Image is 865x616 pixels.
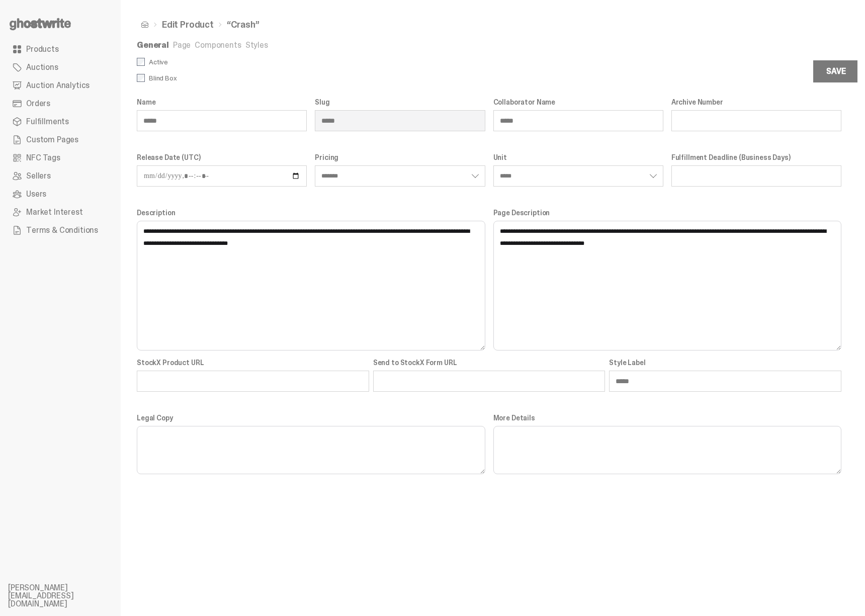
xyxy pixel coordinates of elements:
[8,149,113,167] a: NFC Tags
[315,153,485,161] label: Pricing
[137,359,369,367] label: StockX Product URL
[8,221,113,239] a: Terms & Conditions
[8,167,113,185] a: Sellers
[671,153,841,161] label: Fulfillment Deadline (Business Days)
[26,154,60,162] span: NFC Tags
[137,40,169,50] a: General
[26,226,98,234] span: Terms & Conditions
[26,63,58,71] span: Auctions
[26,45,59,53] span: Products
[26,118,69,126] span: Fulfillments
[245,40,268,50] a: Styles
[8,58,113,76] a: Auctions
[8,203,113,221] a: Market Interest
[8,95,113,113] a: Orders
[214,20,259,29] li: “Crash”
[8,131,113,149] a: Custom Pages
[493,153,663,161] label: Unit
[137,209,485,217] label: Description
[137,58,145,66] input: Active
[162,20,214,29] a: Edit Product
[493,414,842,422] label: More Details
[8,584,129,608] li: [PERSON_NAME][EMAIL_ADDRESS][DOMAIN_NAME]
[826,67,845,75] div: Save
[137,414,485,422] label: Legal Copy
[8,185,113,203] a: Users
[8,113,113,131] a: Fulfillments
[137,153,307,161] label: Release Date (UTC)
[137,58,489,66] label: Active
[8,76,113,95] a: Auction Analytics
[26,136,78,144] span: Custom Pages
[609,359,841,367] label: Style Label
[173,40,191,50] a: Page
[373,359,605,367] label: Send to StockX Form URL
[671,98,841,106] label: Archive Number
[137,74,145,82] input: Blind Box
[493,209,842,217] label: Page Description
[26,208,83,216] span: Market Interest
[493,98,663,106] label: Collaborator Name
[195,40,241,50] a: Components
[8,40,113,58] a: Products
[26,81,90,90] span: Auction Analytics
[137,74,489,82] label: Blind Box
[813,60,858,82] button: Save
[26,190,46,198] span: Users
[26,100,50,108] span: Orders
[137,98,307,106] label: Name
[26,172,51,180] span: Sellers
[315,98,485,106] label: Slug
